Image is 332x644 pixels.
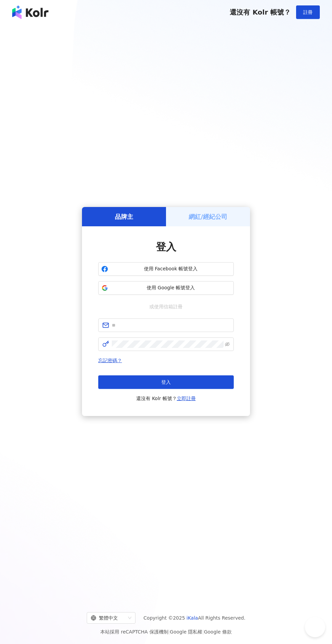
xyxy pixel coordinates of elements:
[230,8,291,16] span: 還沒有 Kolr 帳號？
[305,617,325,637] iframe: Help Scout Beacon - Open
[296,5,320,19] button: 註冊
[187,615,198,621] a: iKala
[91,612,125,623] div: 繁體中文
[303,9,313,15] span: 註冊
[156,241,176,253] span: 登入
[12,5,48,19] img: logo
[177,396,196,401] a: 立即註冊
[136,394,196,402] span: 還沒有 Kolr 帳號？
[98,262,234,276] button: 使用 Facebook 帳號登入
[98,375,234,389] button: 登入
[161,379,171,385] span: 登入
[98,281,234,295] button: 使用 Google 帳號登入
[100,628,231,636] span: 本站採用 reCAPTCHA 保護機制
[115,212,133,221] h5: 品牌主
[111,266,231,272] span: 使用 Facebook 帳號登入
[98,358,122,363] a: 忘記密碼？
[225,342,230,347] span: eye-invisible
[204,629,232,635] a: Google 條款
[145,303,187,310] span: 或使用信箱註冊
[170,629,202,635] a: Google 隱私權
[168,629,170,635] span: |
[111,285,231,291] span: 使用 Google 帳號登入
[144,614,246,622] span: Copyright © 2025 All Rights Reserved.
[202,629,204,635] span: |
[189,212,228,221] h5: 網紅/經紀公司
